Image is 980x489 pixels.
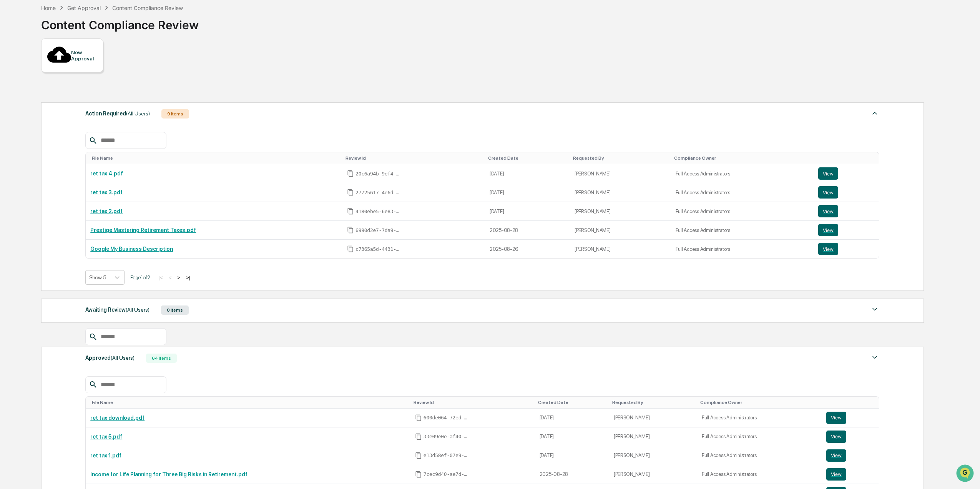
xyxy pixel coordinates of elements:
[697,446,822,465] td: Full Access Administrators
[63,97,95,105] span: Attestations
[538,400,606,405] div: Toggle SortBy
[870,108,879,118] img: caret
[570,240,671,258] td: [PERSON_NAME]
[92,400,407,405] div: Toggle SortBy
[90,434,122,440] a: ret tax 5.pdf
[126,307,149,313] span: (All Users)
[818,186,838,199] button: View
[8,59,22,73] img: 1746055101610-c473b297-6a78-478c-a979-82029cc54cd1
[355,227,402,234] span: 6990d2e7-7da9-4ede-bed9-b1e76f781214
[671,240,814,258] td: Full Access Administrators
[90,246,173,252] a: Google My Business Description
[54,130,93,136] a: Powered byPylon
[485,202,570,221] td: [DATE]
[820,155,876,161] div: Toggle SortBy
[131,61,140,70] button: Start new chat
[570,202,671,221] td: [PERSON_NAME]
[570,183,671,202] td: [PERSON_NAME]
[609,409,697,427] td: [PERSON_NAME]
[870,305,879,314] img: caret
[609,465,697,484] td: [PERSON_NAME]
[870,353,879,362] img: caret
[347,208,354,215] span: Copy Id
[485,221,570,240] td: 2025-08-28
[424,434,470,440] span: 33e09e0e-af40-4701-aa8b-a1754491d6a0
[415,433,422,440] span: Copy Id
[700,400,819,405] div: Toggle SortBy
[535,465,609,484] td: 2025-08-28
[415,452,422,459] span: Copy Id
[355,246,402,252] span: c7365a5d-4431-4539-8543-67bb0c774eef
[90,208,123,214] a: ret tax 2.pdf
[485,164,570,183] td: [DATE]
[612,400,694,405] div: Toggle SortBy
[355,209,402,215] span: 4180ebe5-6e83-4375-a3e4-61a18df0385e
[697,409,822,427] td: Full Access Administrators
[90,170,123,177] a: ret tax 4.pdf
[826,449,874,462] a: View
[818,167,838,180] button: View
[826,468,846,481] button: View
[347,245,354,252] span: Copy Id
[826,412,846,424] button: View
[818,243,838,255] button: View
[76,130,93,136] span: Pylon
[415,414,422,421] span: Copy Id
[488,155,567,161] div: Toggle SortBy
[146,354,177,363] div: 64 Items
[485,240,570,258] td: 2025-08-26
[414,400,532,405] div: Toggle SortBy
[674,155,811,161] div: Toggle SortBy
[955,464,976,484] iframe: Open customer support
[111,355,135,361] span: (All Users)
[535,409,609,427] td: [DATE]
[355,190,402,196] span: 27725617-4e6d-4783-9bd3-91ee739cb722
[26,59,126,67] div: Start new chat
[71,49,97,62] div: New Approval
[415,471,422,478] span: Copy Id
[8,16,140,28] p: How can we help?
[609,446,697,465] td: [PERSON_NAME]
[85,353,135,363] div: Approved
[535,446,609,465] td: [DATE]
[184,274,193,281] button: >|
[671,221,814,240] td: Full Access Administrators
[112,5,183,11] div: Content Compliance Review
[697,427,822,446] td: Full Access Administrators
[5,108,51,122] a: 🔎Data Lookup
[156,274,165,281] button: |<
[826,431,874,443] a: View
[828,400,875,405] div: Toggle SortBy
[818,205,838,217] button: View
[56,98,62,104] div: 🗄️
[826,468,874,481] a: View
[570,221,671,240] td: [PERSON_NAME]
[5,94,53,108] a: 🖐️Preclearance
[424,471,470,477] span: 7cec9d40-ae7d-4816-ba9b-e95a8881e89d
[818,224,874,236] a: View
[826,449,846,462] button: View
[671,202,814,221] td: Full Access Administrators
[573,155,668,161] div: Toggle SortBy
[90,189,123,195] a: ret tax 3.pdf
[85,108,150,118] div: Action Required
[175,274,183,281] button: >
[818,224,838,236] button: View
[166,274,174,281] button: <
[92,155,339,161] div: Toggle SortBy
[41,12,199,32] div: Content Compliance Review
[818,205,874,217] a: View
[67,5,101,11] div: Get Approval
[826,431,846,443] button: View
[355,171,402,177] span: 20c6a94b-9ef4-4ba1-9ebb-be3d08b35544
[697,465,822,484] td: Full Access Administrators
[818,167,874,180] a: View
[8,112,14,118] div: 🔎
[126,110,150,117] span: (All Users)
[130,274,150,280] span: Page 1 of 2
[570,164,671,183] td: [PERSON_NAME]
[15,97,50,105] span: Preclearance
[826,412,874,424] a: View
